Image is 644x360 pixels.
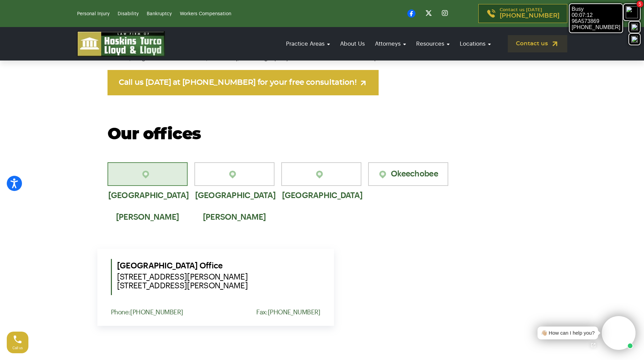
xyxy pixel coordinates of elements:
[111,309,183,316] p: Phone:
[337,34,368,53] a: About Us
[194,162,275,186] a: [GEOGRAPHIC_DATA][PERSON_NAME]
[256,309,320,316] p: Fax:
[500,8,559,19] p: Contact us [DATE]
[541,329,595,337] div: 👋🏼 How can I help you?
[77,31,165,56] img: logo
[130,309,183,315] a: [PHONE_NUMBER]
[500,13,559,19] span: [PHONE_NUMBER]
[108,70,379,95] a: Call us [DATE] at [PHONE_NUMBER] for your free consultation!
[117,259,320,290] h5: [GEOGRAPHIC_DATA] Office
[378,170,391,179] img: location
[586,338,600,352] a: Open chat
[508,35,567,52] a: Contact us
[117,272,320,290] span: [STREET_ADDRESS][PERSON_NAME] [STREET_ADDRESS][PERSON_NAME]
[13,346,23,350] span: Call us
[77,11,110,16] a: Personal Injury
[141,170,154,179] img: location
[118,11,139,16] a: Disability
[281,162,361,186] a: [GEOGRAPHIC_DATA]
[108,126,537,144] h2: Our offices
[372,34,409,53] a: Attorneys
[359,79,367,87] img: arrow-up-right-light.svg
[147,11,172,16] a: Bankruptcy
[108,162,188,186] a: [GEOGRAPHIC_DATA][PERSON_NAME]
[478,4,567,23] a: Contact us [DATE][PHONE_NUMBER]
[180,11,231,16] a: Workers Compensation
[456,34,494,53] a: Locations
[228,170,241,179] img: location
[315,170,328,179] img: location
[283,34,333,53] a: Practice Areas
[368,162,448,186] a: Okeechobee
[413,34,453,53] a: Resources
[268,309,320,315] a: [PHONE_NUMBER]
